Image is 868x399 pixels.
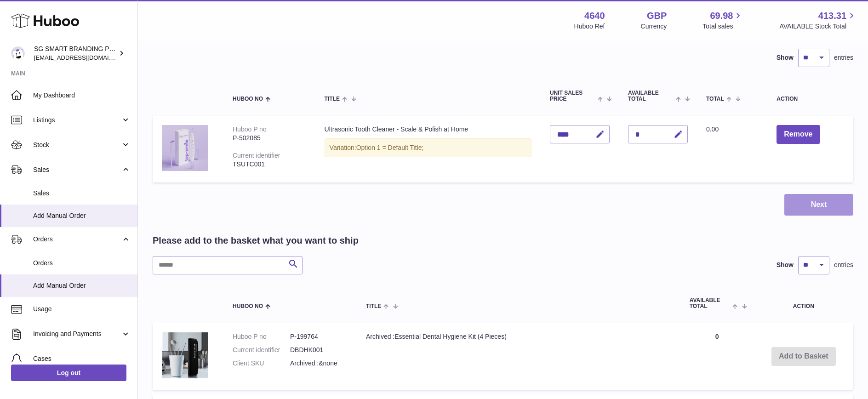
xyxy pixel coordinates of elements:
[777,53,794,62] label: Show
[290,346,348,354] dd: DBDHK001
[233,359,290,368] dt: Client SKU
[153,234,359,247] h2: Please add to the basket what you want to ship
[233,125,267,133] div: Huboo P no
[702,22,743,31] span: Total sales
[818,10,846,22] span: 413.31
[233,160,306,169] div: TSUTC001
[162,332,208,378] img: Archived :Essential Dental Hygiene Kit (4 Pieces)
[777,261,794,269] label: Show
[233,332,290,341] dt: Huboo P no
[11,46,25,60] img: uktopsmileshipping@gmail.com
[710,10,733,22] span: 69.98
[706,96,724,102] span: Total
[550,90,595,102] span: Unit Sales Price
[33,91,131,100] span: My Dashboard
[233,346,290,354] dt: Current identifier
[233,303,263,309] span: Huboo no
[34,45,117,62] div: SG SMART BRANDING PTE. LTD.
[33,116,121,125] span: Listings
[33,235,121,244] span: Orders
[702,10,743,31] a: 69.98 Total sales
[33,305,131,313] span: Usage
[777,96,844,102] div: Action
[33,141,121,149] span: Stock
[647,10,667,22] strong: GBP
[233,96,263,102] span: Huboo no
[574,22,605,31] div: Huboo Ref
[33,330,121,338] span: Invoicing and Payments
[325,138,531,157] div: Variation:
[33,259,131,268] span: Orders
[628,90,674,102] span: AVAILABLE Total
[34,54,135,61] span: [EMAIL_ADDRESS][DOMAIN_NAME]
[33,354,131,363] span: Cases
[356,144,424,151] span: Option 1 = Default Title;
[290,359,348,368] dd: Archived :&none
[706,125,719,133] span: 0.00
[162,125,208,171] img: Ultrasonic Tooth Cleaner - Scale & Polish at Home
[290,332,348,341] dd: P-199764
[357,323,680,390] td: Archived :Essential Dental Hygiene Kit (4 Pieces)
[680,323,754,390] td: 0
[777,125,820,144] button: Remove
[641,22,667,31] div: Currency
[779,22,857,31] span: AVAILABLE Stock Total
[33,281,131,290] span: Add Manual Order
[366,303,381,309] span: Title
[325,96,340,102] span: Title
[584,10,605,22] strong: 4640
[779,10,857,31] a: 413.31 AVAILABLE Stock Total
[233,134,306,142] div: P-502085
[315,116,541,182] td: Ultrasonic Tooth Cleaner - Scale & Polish at Home
[754,288,853,319] th: Action
[33,189,131,198] span: Sales
[11,365,126,381] a: Log out
[834,261,853,269] span: entries
[834,53,853,62] span: entries
[233,152,280,159] div: Current identifier
[690,297,731,309] span: AVAILABLE Total
[784,194,853,216] button: Next
[33,165,121,174] span: Sales
[33,211,131,220] span: Add Manual Order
